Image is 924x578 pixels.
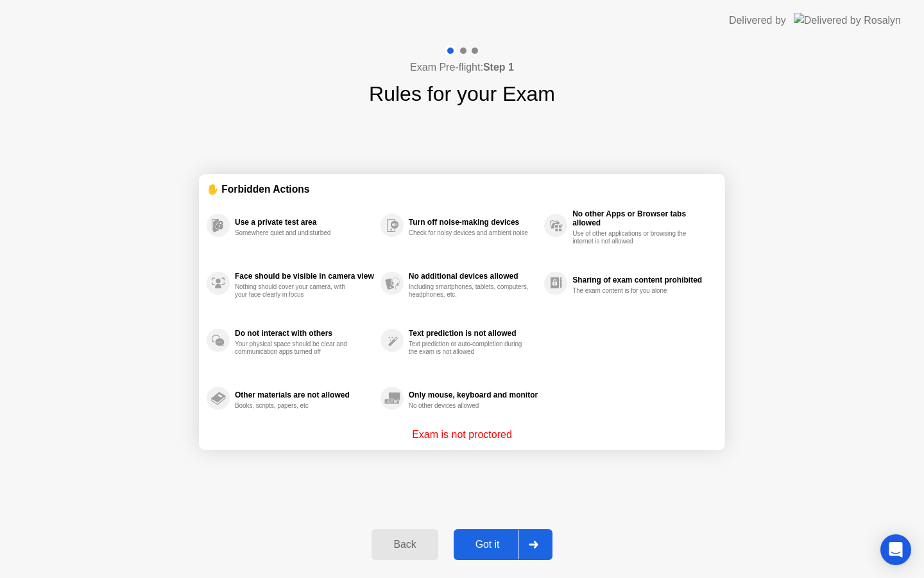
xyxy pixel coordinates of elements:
[375,539,434,550] div: Back
[409,340,530,356] div: Text prediction or auto-completion during the exam is not allowed
[880,534,911,565] div: Open Intercom Messenger
[458,539,518,550] div: Got it
[409,390,538,399] div: Only mouse, keyboard and monitor
[235,283,356,299] div: Nothing should cover your camera, with your face clearly in focus
[235,340,356,356] div: Your physical space should be clear and communication apps turned off
[235,390,374,399] div: Other materials are not allowed
[409,218,538,227] div: Turn off noise-making devices
[409,272,538,281] div: No additional devices allowed
[572,287,694,295] div: The exam content is for you alone
[410,60,514,75] h4: Exam Pre-flight:
[409,329,538,338] div: Text prediction is not allowed
[369,78,555,109] h1: Rules for your Exam
[483,62,514,73] b: Step 1
[409,283,530,299] div: Including smartphones, tablets, computers, headphones, etc.
[235,402,356,410] div: Books, scripts, papers, etc
[572,209,711,227] div: No other Apps or Browser tabs allowed
[235,218,374,227] div: Use a private test area
[235,272,374,281] div: Face should be visible in camera view
[572,230,694,245] div: Use of other applications or browsing the internet is not allowed
[454,529,552,560] button: Got it
[412,427,512,442] p: Exam is not proctored
[409,229,530,237] div: Check for noisy devices and ambient noise
[372,529,438,560] button: Back
[572,276,711,285] div: Sharing of exam content prohibited
[794,13,901,28] img: Delivered by Rosalyn
[207,182,717,197] div: ✋ Forbidden Actions
[235,229,356,237] div: Somewhere quiet and undisturbed
[729,13,786,28] div: Delivered by
[409,402,530,410] div: No other devices allowed
[235,329,374,338] div: Do not interact with others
